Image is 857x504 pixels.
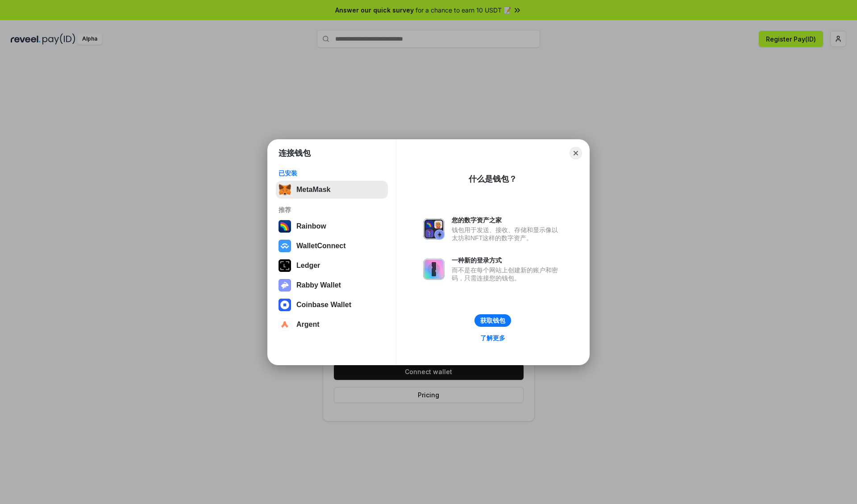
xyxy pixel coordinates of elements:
[452,256,562,264] div: 一种新的登录方式
[276,296,388,314] button: Coinbase Wallet
[423,218,445,240] img: svg+xml,%3Csvg%20xmlns%3D%22http%3A%2F%2Fwww.w3.org%2F2000%2Fsvg%22%20fill%3D%22none%22%20viewBox...
[452,266,562,282] div: 而不是在每个网站上创建新的账户和密码，只需连接您的钱包。
[276,316,388,333] button: Argent
[570,147,582,159] button: Close
[296,321,320,329] div: Argent
[279,318,291,331] img: svg+xml,%3Csvg%20width%3D%2228%22%20height%3D%2228%22%20viewBox%3D%220%200%2028%2028%22%20fill%3D...
[276,276,388,294] button: Rabby Wallet
[279,279,291,292] img: svg+xml,%3Csvg%20xmlns%3D%22http%3A%2F%2Fwww.w3.org%2F2000%2Fsvg%22%20fill%3D%22none%22%20viewBox...
[296,242,346,250] div: WalletConnect
[279,220,291,233] img: svg+xml,%3Csvg%20width%3D%22120%22%20height%3D%22120%22%20viewBox%3D%220%200%20120%20120%22%20fil...
[480,317,505,325] div: 获取钱包
[276,257,388,275] button: Ledger
[279,148,311,158] h1: 连接钱包
[276,181,388,199] button: MetaMask
[279,259,291,272] img: svg+xml,%3Csvg%20xmlns%3D%22http%3A%2F%2Fwww.w3.org%2F2000%2Fsvg%22%20width%3D%2228%22%20height%3...
[296,262,320,270] div: Ledger
[452,216,562,224] div: 您的数字资产之家
[279,183,291,196] img: svg+xml,%3Csvg%20fill%3D%22none%22%20height%3D%2233%22%20viewBox%3D%220%200%2035%2033%22%20width%...
[296,281,341,289] div: Rabby Wallet
[296,186,330,194] div: MetaMask
[474,314,511,327] button: 获取钱包
[276,237,388,255] button: WalletConnect
[469,174,517,184] div: 什么是钱包？
[296,222,326,230] div: Rainbow
[296,301,351,309] div: Coinbase Wallet
[279,169,385,177] div: 已安装
[475,332,511,344] a: 了解更多
[279,240,291,252] img: svg+xml,%3Csvg%20width%3D%2228%22%20height%3D%2228%22%20viewBox%3D%220%200%2028%2028%22%20fill%3D...
[276,217,388,235] button: Rainbow
[480,334,505,342] div: 了解更多
[452,226,562,242] div: 钱包用于发送、接收、存储和显示像以太坊和NFT这样的数字资产。
[279,299,291,311] img: svg+xml,%3Csvg%20width%3D%2228%22%20height%3D%2228%22%20viewBox%3D%220%200%2028%2028%22%20fill%3D...
[279,206,385,214] div: 推荐
[423,258,445,280] img: svg+xml,%3Csvg%20xmlns%3D%22http%3A%2F%2Fwww.w3.org%2F2000%2Fsvg%22%20fill%3D%22none%22%20viewBox...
